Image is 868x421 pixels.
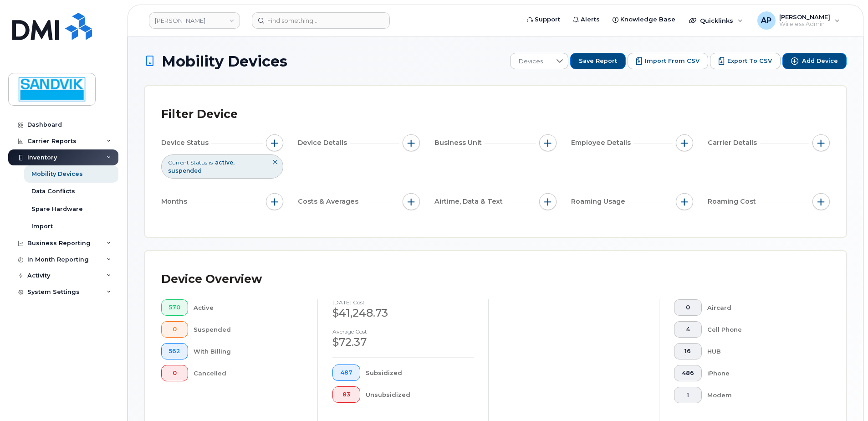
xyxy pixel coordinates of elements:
[209,159,213,166] span: is
[710,53,781,69] button: Export to CSV
[161,138,211,148] span: Device Status
[332,305,474,321] div: $41,248.73
[570,53,626,69] button: Save Report
[682,391,694,399] span: 1
[645,57,700,65] span: Import from CSV
[298,138,350,148] span: Device Details
[727,57,772,65] span: Export to CSV
[571,138,633,148] span: Employee Details
[579,57,617,65] span: Save Report
[708,138,760,148] span: Carrier Details
[215,159,235,166] span: active
[434,138,485,148] span: Business Unit
[161,365,188,381] button: 0
[682,304,694,311] span: 0
[168,167,202,174] span: suspended
[707,321,816,338] div: Cell Phone
[707,343,816,359] div: HUB
[802,57,838,65] span: Add Device
[194,365,303,381] div: Cancelled
[674,321,702,338] button: 4
[161,267,262,291] div: Device Overview
[708,197,759,206] span: Roaming Cost
[161,299,188,316] button: 570
[169,370,180,377] span: 0
[332,299,474,305] h4: [DATE] cost
[161,197,190,206] span: Months
[340,369,352,376] span: 487
[674,387,702,403] button: 1
[332,365,360,381] button: 487
[161,343,188,359] button: 562
[169,348,180,355] span: 562
[340,391,352,398] span: 83
[674,365,702,381] button: 486
[674,299,702,316] button: 0
[511,53,551,70] span: Devices
[674,343,702,359] button: 16
[682,326,694,333] span: 4
[332,329,474,334] h4: Average cost
[707,365,816,381] div: iPhone
[682,370,694,377] span: 486
[366,386,474,403] div: Unsubsidized
[194,343,303,359] div: With Billing
[169,326,180,333] span: 0
[168,159,207,166] span: Current Status
[161,103,238,126] div: Filter Device
[707,299,816,316] div: Aircard
[194,299,303,316] div: Active
[332,386,360,403] button: 83
[366,365,474,381] div: Subsidized
[332,334,474,350] div: $72.37
[162,53,287,69] span: Mobility Devices
[194,321,303,338] div: Suspended
[161,321,188,338] button: 0
[169,304,180,311] span: 570
[628,53,708,69] button: Import from CSV
[298,197,361,206] span: Costs & Averages
[682,348,694,355] span: 16
[782,53,847,69] button: Add Device
[707,387,816,403] div: Modem
[434,197,505,206] span: Airtime, Data & Text
[571,197,628,206] span: Roaming Usage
